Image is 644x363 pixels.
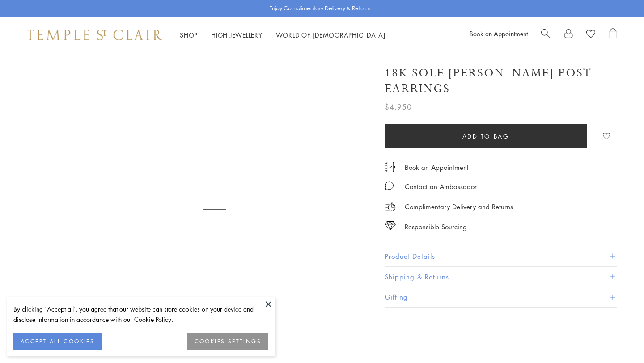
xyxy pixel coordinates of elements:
button: Shipping & Returns [385,267,617,287]
div: By clicking “Accept all”, you agree that our website can store cookies on your device and disclos... [13,304,268,325]
button: Gifting [385,287,617,307]
span: Add to bag [462,131,509,141]
h1: 18K Sole [PERSON_NAME] Post Earrings [385,65,617,97]
p: Enjoy Complimentary Delivery & Returns [269,4,371,13]
a: View Wishlist [586,28,595,42]
div: Contact an Ambassador [405,181,477,192]
img: icon_delivery.svg [385,201,396,212]
button: COOKIES SETTINGS [187,333,268,350]
a: Open Shopping Bag [609,28,617,42]
a: ShopShop [180,30,198,39]
img: MessageIcon-01_2.svg [385,181,394,190]
a: Search [541,28,551,42]
button: ACCEPT ALL COOKIES [13,333,102,350]
img: Temple St. Clair [27,30,162,40]
img: icon_sourcing.svg [385,221,396,230]
p: Complimentary Delivery and Returns [405,201,513,212]
img: icon_appointment.svg [385,162,395,172]
nav: Main navigation [180,30,386,41]
a: High JewelleryHigh Jewellery [211,30,263,39]
iframe: Gorgias live chat messenger [599,321,635,354]
a: Book an Appointment [470,29,528,38]
a: Book an Appointment [405,162,469,172]
a: World of [DEMOGRAPHIC_DATA]World of [DEMOGRAPHIC_DATA] [276,30,386,39]
div: Responsible Sourcing [405,221,467,232]
button: Add to bag [385,124,587,148]
span: $4,950 [385,101,412,113]
button: Product Details [385,246,617,266]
